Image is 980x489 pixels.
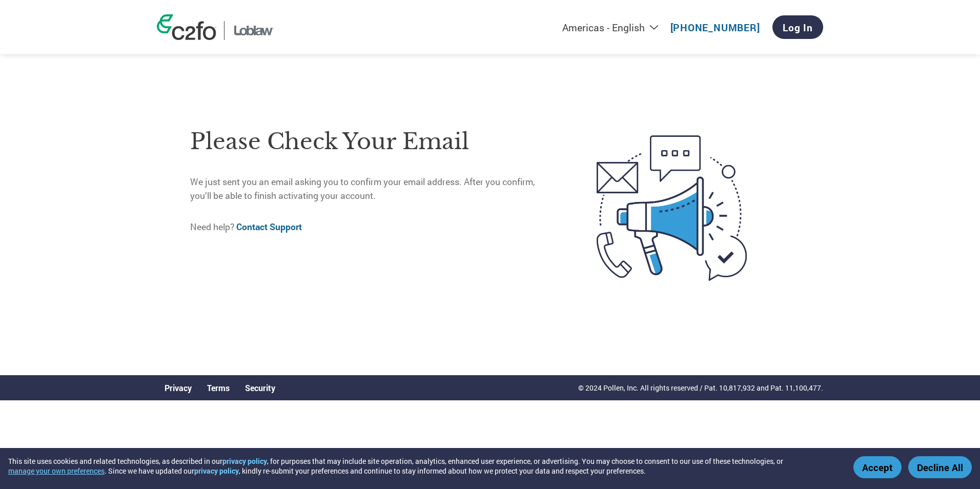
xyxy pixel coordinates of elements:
[8,456,839,476] div: This site uses cookies and related technologies, as described in our , for purposes that may incl...
[232,21,276,40] img: Loblaw
[772,15,823,39] a: Log In
[853,456,902,478] button: Accept
[190,220,554,234] p: Need help?
[670,21,760,34] a: [PHONE_NUMBER]
[194,466,239,476] a: privacy policy
[222,456,267,466] a: privacy policy
[190,125,554,158] h1: Please check your email
[157,14,216,40] img: c2fo logo
[190,175,554,202] p: We just sent you an email asking you to confirm your email address. After you confirm, you’ll be ...
[554,117,790,299] img: open-email
[165,382,192,393] a: Privacy
[236,221,302,233] a: Contact Support
[578,382,823,393] p: © 2024 Pollen, Inc. All rights reserved / Pat. 10,817,932 and Pat. 11,100,477.
[207,382,230,393] a: Terms
[8,466,105,476] button: manage your own preferences
[245,382,275,393] a: Security
[908,456,972,478] button: Decline All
